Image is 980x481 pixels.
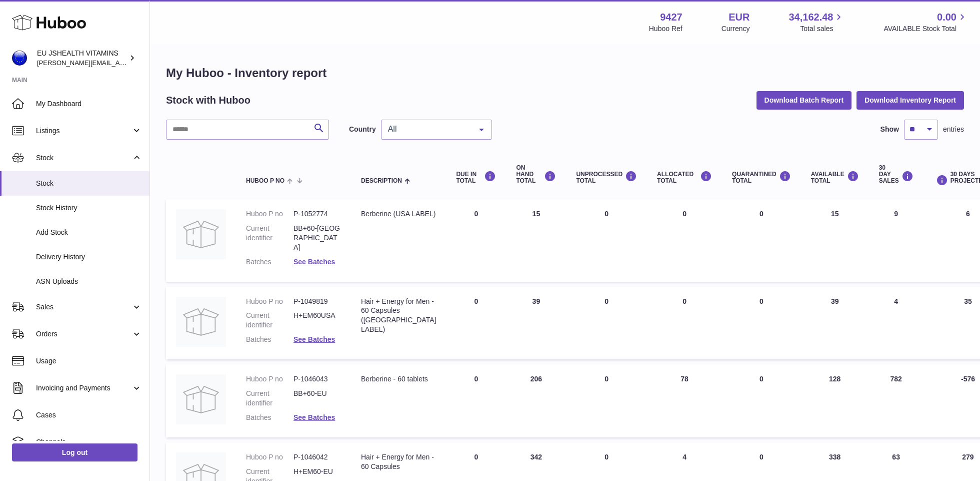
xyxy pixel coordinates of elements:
dd: H+EM60USA [293,311,341,330]
button: Download Batch Report [756,91,852,109]
span: Sales [36,302,131,312]
span: [PERSON_NAME][EMAIL_ADDRESS][DOMAIN_NAME] [37,59,200,67]
span: Stock [36,153,131,163]
span: My Dashboard [36,99,142,109]
div: Currency [721,24,750,34]
strong: 9427 [660,11,682,24]
dd: P-1046043 [293,374,341,384]
td: 0 [446,287,506,360]
span: 0 [759,375,763,383]
dt: Huboo P no [246,297,293,306]
a: See Batches [293,258,335,266]
label: Country [349,125,376,134]
span: Stock History [36,203,142,213]
img: product image [176,209,226,259]
td: 782 [869,364,923,437]
div: QUARANTINED Total [732,171,791,184]
dd: BB+60-[GEOGRAPHIC_DATA] [293,224,341,252]
a: See Batches [293,413,335,421]
div: AVAILABLE Total [811,171,859,184]
td: 78 [647,364,722,437]
img: laura@jessicasepel.com [12,51,27,66]
span: 0 [759,453,763,461]
a: See Batches [293,335,335,343]
td: 0 [566,287,647,360]
span: 0 [759,297,763,305]
span: Listings [36,126,131,136]
td: 39 [801,287,869,360]
td: 15 [506,199,566,281]
dt: Batches [246,257,293,267]
dt: Current identifier [246,311,293,330]
div: EU JSHEALTH VITAMINS [37,49,127,68]
td: 0 [446,364,506,437]
dt: Huboo P no [246,452,293,462]
dt: Huboo P no [246,374,293,384]
dt: Current identifier [246,389,293,408]
div: UNPROCESSED Total [576,171,637,184]
label: Show [880,125,899,134]
a: 0.00 AVAILABLE Stock Total [883,11,968,34]
td: 0 [566,364,647,437]
span: Invoicing and Payments [36,383,131,393]
dt: Batches [246,413,293,422]
td: 0 [647,287,722,360]
div: Huboo Ref [649,24,682,34]
td: 4 [869,287,923,360]
strong: EUR [728,11,749,24]
span: Channels [36,437,142,447]
td: 206 [506,364,566,437]
h1: My Huboo - Inventory report [166,65,964,81]
span: All [385,124,471,134]
span: 34,162.48 [788,11,833,24]
dd: P-1049819 [293,297,341,306]
span: Stock [36,179,142,188]
a: Log out [12,443,137,461]
span: AVAILABLE Stock Total [883,24,968,34]
span: ASN Uploads [36,277,142,286]
span: Delivery History [36,252,142,262]
span: Description [361,178,402,184]
div: DUE IN TOTAL [456,171,496,184]
span: entries [943,125,964,134]
span: Total sales [800,24,844,34]
td: 0 [566,199,647,281]
dt: Huboo P no [246,209,293,219]
div: Berberine - 60 tablets [361,374,436,384]
div: Hair + Energy for Men - 60 Capsules [361,452,436,471]
div: Berberine (USA LABEL) [361,209,436,219]
div: ALLOCATED Total [657,171,712,184]
td: 0 [446,199,506,281]
button: Download Inventory Report [856,91,964,109]
span: 0.00 [937,11,956,24]
span: Huboo P no [246,178,284,184]
h2: Stock with Huboo [166,94,250,107]
dd: P-1052774 [293,209,341,219]
td: 128 [801,364,869,437]
td: 39 [506,287,566,360]
td: 15 [801,199,869,281]
span: Add Stock [36,228,142,237]
div: 30 DAY SALES [879,165,913,185]
span: Orders [36,329,131,339]
span: Cases [36,410,142,420]
dt: Current identifier [246,224,293,252]
div: Hair + Energy for Men - 60 Capsules ([GEOGRAPHIC_DATA] LABEL) [361,297,436,335]
dd: P-1046042 [293,452,341,462]
td: 9 [869,199,923,281]
span: 0 [759,210,763,218]
img: product image [176,297,226,347]
span: Usage [36,356,142,366]
a: 34,162.48 Total sales [788,11,844,34]
img: product image [176,374,226,424]
dd: BB+60-EU [293,389,341,408]
td: 0 [647,199,722,281]
div: ON HAND Total [516,165,556,185]
dt: Batches [246,335,293,344]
